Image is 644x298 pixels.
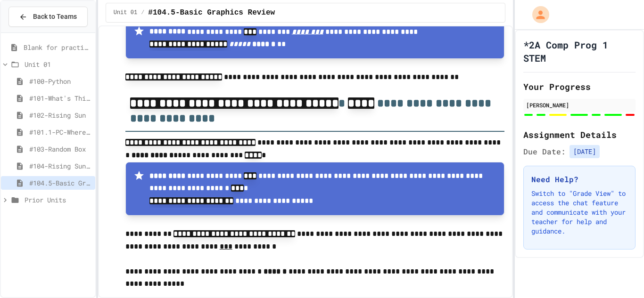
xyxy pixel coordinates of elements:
[25,59,91,69] span: Unit 01
[148,7,275,18] span: #104.5-Basic Graphics Review
[531,174,627,185] h3: Need Help?
[29,110,91,120] span: #102-Rising Sun
[25,195,91,205] span: Prior Units
[29,178,91,188] span: #104.5-Basic Graphics Review
[523,128,636,141] h2: Assignment Details
[570,145,600,158] span: [DATE]
[531,189,627,236] p: Switch to "Grade View" to access the chat feature and communicate with your teacher for help and ...
[29,76,91,86] span: #100-Python
[523,80,636,93] h2: Your Progress
[33,12,77,22] span: Back to Teams
[114,9,137,16] span: Unit 01
[24,42,91,52] span: Blank for practice
[29,93,91,103] span: #101-What's This ??
[141,9,144,16] span: /
[523,146,566,157] span: Due Date:
[8,7,88,27] button: Back to Teams
[29,144,91,154] span: #103-Random Box
[522,4,552,25] div: My Account
[523,38,636,64] h1: *2A Comp Prog 1 STEM
[526,101,633,109] div: [PERSON_NAME]
[29,161,91,171] span: #104-Rising Sun Plus
[29,127,91,137] span: #101.1-PC-Where am I?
